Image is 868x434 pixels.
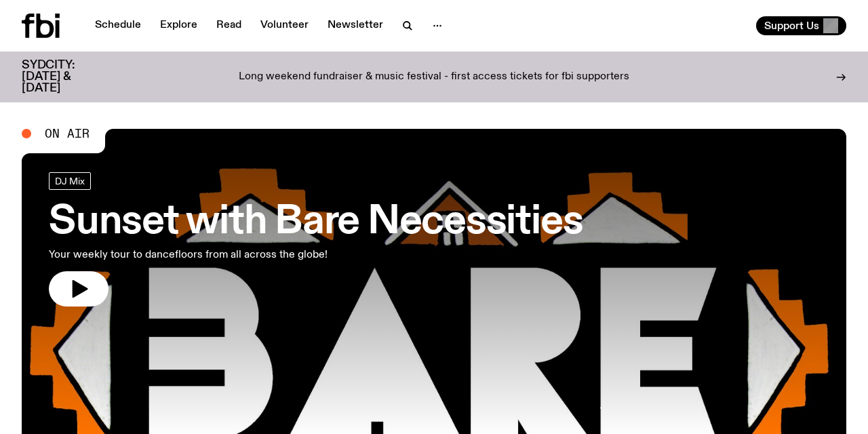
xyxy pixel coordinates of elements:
[22,60,108,94] h3: SYDCITY: [DATE] & [DATE]
[252,16,317,35] a: Volunteer
[49,172,583,307] a: Sunset with Bare NecessitiesYour weekly tour to dancefloors from all across the globe!
[87,16,149,35] a: Schedule
[55,176,85,186] span: DJ Mix
[45,127,90,140] span: On Air
[764,20,819,32] span: Support Us
[239,71,629,83] p: Long weekend fundraiser & music festival - first access tickets for fbi supporters
[49,203,583,241] h3: Sunset with Bare Necessities
[208,16,250,35] a: Read
[49,172,91,190] a: DJ Mix
[319,16,391,35] a: Newsletter
[152,16,205,35] a: Explore
[49,247,396,263] p: Your weekly tour to dancefloors from all across the globe!
[756,16,846,35] button: Support Us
